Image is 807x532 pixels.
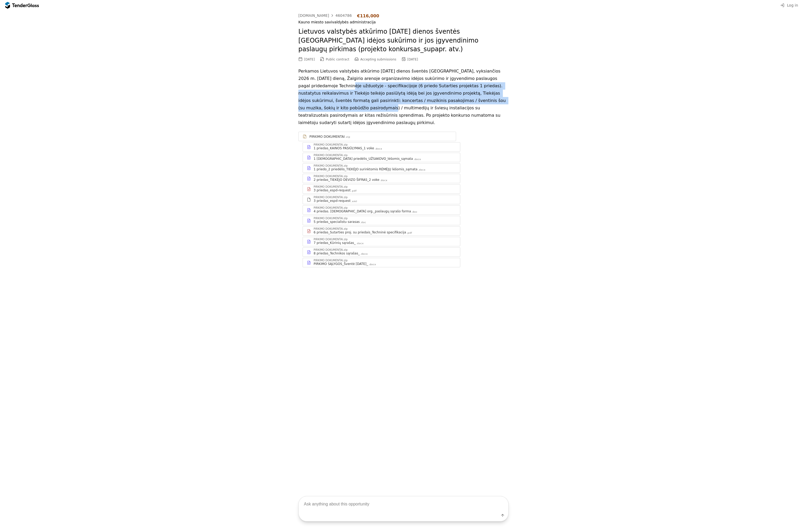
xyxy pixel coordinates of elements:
div: PIRKIMO DOKUMENTAI.zip [314,217,348,220]
div: 1 [DEMOGRAPHIC_DATA] priedėlis_UŽSAKOVO_lėšomis_sąmata [314,157,413,161]
a: PIRKIMO DOKUMENTAI.zip5 priedas_specialistu sarasas.doc [303,216,460,225]
div: 4604786 [335,14,352,17]
a: [DOMAIN_NAME]4604786 [298,13,352,18]
div: PIRKIMO DOKUMENTAI.zip [314,259,348,262]
a: PIRKIMO DOKUMENTAI.zip1 priedo_2 priedėlis_TIEKĖJO surinktomis RĖMĖJŲ lėšomis_sąmata.docx [303,163,460,173]
a: PIRKIMO DOKUMENTAI.zip3 priedas_espd-request.pdf [303,184,460,194]
div: Kauno miesto savivaldybės administracija [298,20,509,24]
div: 2 priedas_TIEKĖJO DEVIZO ŠIFRAS_2 voke [314,178,379,182]
div: .zip [345,135,350,139]
span: Log in [787,3,798,7]
div: PIRKIMO DOKUMENTAI.zip [314,186,348,188]
div: PIRKIMO SĄLYGOS_Šventė [DATE]_ [314,262,368,266]
a: PIRKIMO DOKUMENTAI.zip8 priedas_Technikos sąrašas_.docx [303,247,460,257]
div: PIRKIMO DOKUMENTAI.zip [314,249,348,251]
a: PIRKIMO DOKUMENTAI.zip6 priedas_Sutarties proj. su priedais_Techninė specifikacija.pdf [303,226,460,236]
div: .doc [360,221,366,224]
a: PIRKIMO DOKUMENTAI.zip1 [DEMOGRAPHIC_DATA] priedėlis_UŽSAKOVO_lėšomis_sąmata.docx [303,153,460,162]
div: .pdf [351,189,357,193]
div: PIRKIMO DOKUMENTAI.zip [314,175,348,178]
h2: Lietuvos valstybės atkūrimo [DATE] dienos šventės [GEOGRAPHIC_DATA] idėjos sukūrimo ir jos įgyven... [298,27,509,54]
div: 3 priedas_espd-request [314,188,351,192]
button: Log in [779,2,800,9]
p: Perkamos Lietuvos valstybės atkūrimo [DATE] dienos šventės [GEOGRAPHIC_DATA], vyksiančios 2026 m.... [298,68,509,126]
div: [DATE] [304,58,315,61]
div: .docx [413,158,421,161]
div: .docx [418,168,426,172]
div: .docx [360,252,368,256]
span: Accepting submissions [360,58,396,61]
div: .doc [412,210,418,214]
div: PIRKIMO DOKUMENTAI.zip [314,238,348,241]
div: 7 priedas_Kūrinių sąrašas_ [314,241,356,245]
div: PIRKIMO DOKUMENTAI.zip [314,228,348,230]
div: PIRKIMO DOKUMENTAI.zip [314,144,348,146]
div: PIRKIMO DOKUMENTAI.zip [314,207,348,209]
div: 1 priedo_2 priedėlis_TIEKĖJO surinktomis RĖMĖJŲ lėšomis_sąmata [314,167,417,171]
div: [DATE] [407,58,418,61]
a: PIRKIMO DOKUMENTAI.zip4 priedas. [DEMOGRAPHIC_DATA] org._paslaugų sąrašo forma.doc [303,205,460,215]
span: Public contract [326,58,349,61]
div: 3 priedas_espd-request [314,199,351,203]
div: PIRKIMO DOKUMENTAI.zip [314,196,348,199]
div: .docx [369,263,376,266]
div: .docx [375,147,382,151]
a: PIRKIMO DOKUMENTAI.zip7 priedas_Kūrinių sąrašas_.docx [303,237,460,246]
div: €116,000 [357,13,379,18]
a: PIRKIMO DOKUMENTAI.zip1 priedas_KAINOS PASIŪLYMAS_1 voke.docx [303,142,460,152]
div: 5 priedas_specialistu sarasas [314,220,360,224]
a: PIRKIMO DOKUMENTAI.zip2 priedas_TIEKĖJO DEVIZO ŠIFRAS_2 voke.docx [303,174,460,183]
div: .docx [380,179,387,182]
a: PIRKIMO DOKUMENTAI.zip3 priedas_espd-request.xml [303,195,460,204]
div: 1 priedas_KAINOS PASIŪLYMAS_1 voke [314,146,374,150]
div: 6 priedas_Sutarties proj. su priedais_Techninė specifikacija [314,230,406,234]
div: PIRKIMO DOKUMENTAI [309,135,345,139]
div: .xml [351,200,357,203]
div: 4 priedas. [DEMOGRAPHIC_DATA] org._paslaugų sąrašo forma [314,209,411,213]
div: [DOMAIN_NAME] [298,14,329,17]
div: PIRKIMO DOKUMENTAI.zip [314,154,348,157]
a: PIRKIMO DOKUMENTAI.zipPIRKIMO SĄLYGOS_Šventė [DATE]_.docx [303,258,460,267]
div: 8 priedas_Technikos sąrašas_ [314,251,360,255]
div: .pdf [407,231,412,235]
div: PIRKIMO DOKUMENTAI.zip [314,165,348,167]
div: .docx [356,242,364,245]
a: PIRKIMO DOKUMENTAI.zip [298,132,456,141]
